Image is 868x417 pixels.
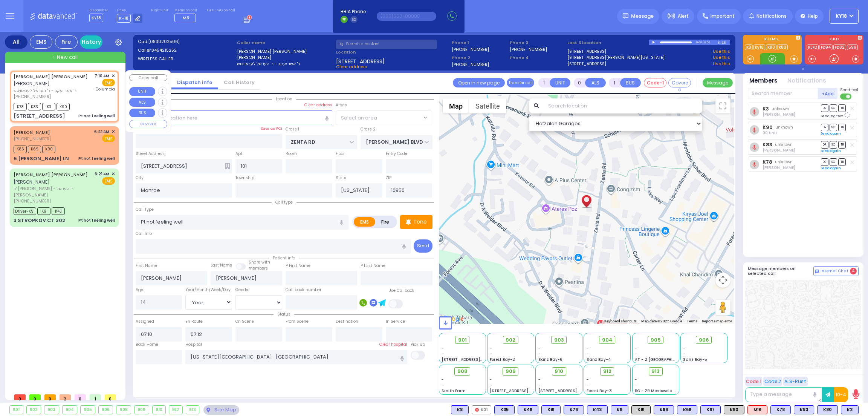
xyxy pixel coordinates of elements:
[129,120,167,128] button: COVERED
[185,342,202,348] label: Hospital
[518,405,538,414] div: BLS
[770,405,791,414] div: BLS
[775,159,793,165] span: unknown
[129,109,155,118] button: BUS
[821,141,828,148] span: DR
[683,351,685,357] span: -
[567,61,606,67] a: [STREET_ADDRESS]
[14,198,51,204] span: [PHONE_NUMBER]
[821,124,828,131] span: DR
[42,103,55,110] span: K3
[763,124,773,130] a: K90
[763,159,772,165] a: K78
[235,175,254,181] label: Township
[635,351,637,357] span: -
[55,35,78,49] div: Fire
[541,405,561,414] div: BLS
[783,377,808,386] button: ALS-Rush
[138,38,235,45] label: Cad:
[677,405,697,414] div: BLS
[361,126,376,132] label: Cross 2
[644,78,666,87] button: Code-1
[153,406,166,414] div: 910
[830,104,837,112] span: SO
[203,405,239,415] div: See map
[185,287,232,293] div: Year/Month/Week/Day
[341,114,377,122] span: Select an area
[821,158,828,166] span: DR
[821,268,848,274] span: Internal Chat
[102,135,115,142] span: EMS
[763,147,795,153] span: Dov Guttman
[102,79,115,86] span: EMS
[490,357,515,362] span: Forest Bay-2
[95,171,109,177] span: 6:21 AM
[336,319,358,325] label: Destination
[63,406,77,414] div: 904
[747,405,767,414] div: ALS
[635,357,691,362] span: AT - 2 [GEOGRAPHIC_DATA]
[442,357,513,362] span: [STREET_ADDRESS][PERSON_NAME]
[510,46,547,52] label: [PHONE_NUMBER]
[711,13,735,20] span: Important
[44,394,56,400] span: 0
[518,405,538,414] div: K49
[683,357,707,362] span: Sanz Bay-5
[587,345,589,351] span: -
[745,377,762,386] button: Code 1
[441,314,466,324] a: Open this area in Google Maps (opens a new window)
[414,239,432,253] button: Send
[452,61,489,67] label: [PHONE_NUMBER]
[14,172,88,178] a: [PERSON_NAME] [PERSON_NAME]
[715,300,730,315] button: Drag Pegman onto the map to open Street View
[808,13,818,20] span: Help
[834,387,848,402] button: 10-4
[457,368,468,375] span: 908
[713,54,730,61] a: Use this
[775,142,793,147] span: unknown
[442,382,444,388] span: -
[443,98,469,113] button: Show street map
[136,342,158,348] label: Back Home
[490,345,492,351] span: -
[815,270,819,273] img: comment-alt.png
[235,151,242,157] label: Apt
[678,13,689,20] span: Alert
[538,388,610,394] span: [STREET_ADDRESS][PERSON_NAME]
[388,288,414,294] label: Use Callback
[14,179,50,185] span: [PERSON_NAME]
[490,388,561,394] span: [STREET_ADDRESS][PERSON_NAME]
[555,368,563,375] span: 910
[787,77,826,85] button: Notifications
[14,112,65,120] div: [STREET_ADDRESS]
[151,8,168,13] label: Night unit
[794,405,814,414] div: BLS
[838,124,846,131] span: TR
[102,177,115,185] span: EMS
[580,187,593,209] div: ALEXANDER AVRUM BLUM
[304,102,332,108] label: Clear address
[42,146,55,153] span: K90
[699,336,709,344] span: 906
[469,98,506,113] button: Show satellite imagery
[510,55,565,61] span: Phone 4
[766,44,776,50] a: K80
[654,405,674,414] div: BLS
[635,377,637,382] span: -
[713,48,730,55] a: Use this
[620,78,641,87] button: BUS
[237,48,334,55] label: [PERSON_NAME] [PERSON_NAME]
[386,319,405,325] label: In Service
[14,136,51,142] span: [PHONE_NUMBER]
[840,87,859,93] span: Send text
[713,61,730,67] a: Use this
[78,218,115,223] div: Pt not feeling well
[748,88,818,99] input: Search member
[490,377,492,382] span: -
[136,263,157,269] label: First Name
[805,37,863,43] label: KJFD
[587,382,589,388] span: -
[336,58,385,64] span: [STREET_ADDRESS]
[354,217,376,227] label: EMS
[10,406,23,414] div: 901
